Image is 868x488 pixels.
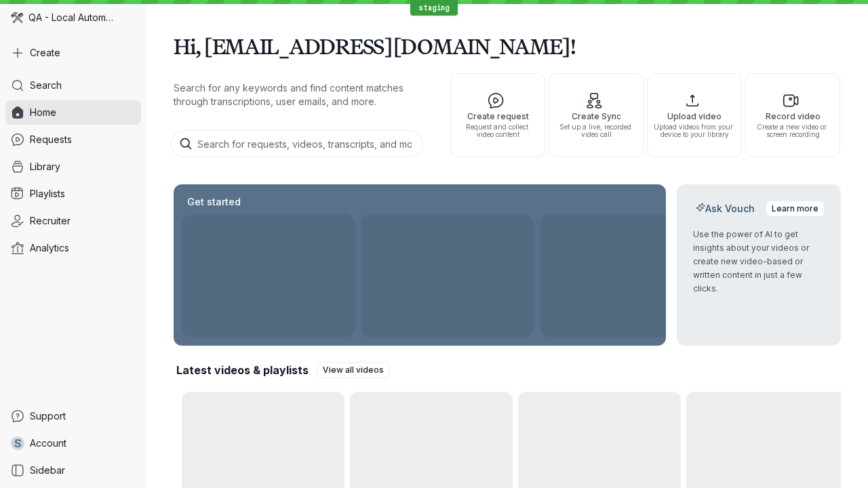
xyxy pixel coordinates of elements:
[5,458,141,483] a: Sidebar
[30,106,56,119] span: Home
[555,112,637,121] span: Create Sync
[28,11,115,24] span: QA - Local Automation
[174,81,426,108] p: Search for any keywords and find content matches through transcriptions, user emails, and more.
[693,228,825,296] p: Use the power of AI to get insights about your videos or create new video-based or written conten...
[653,112,736,121] span: Upload video
[5,5,141,30] div: QA - Local Automation
[323,363,384,377] span: View all videos
[751,123,834,138] span: Create a new video or screen recording
[456,112,539,121] span: Create request
[5,155,141,179] a: Library
[184,195,243,209] h2: Get started
[647,73,742,157] button: Upload videoUpload videos from your device to your library
[30,46,60,60] span: Create
[772,202,818,216] span: Learn more
[5,431,141,455] a: sAccount
[174,27,841,65] h1: Hi, [EMAIL_ADDRESS][DOMAIN_NAME]!
[5,127,141,152] a: Requests
[30,79,62,92] span: Search
[5,236,141,260] a: Analytics
[30,241,69,255] span: Analytics
[766,201,825,217] a: Learn more
[30,436,66,450] span: Account
[5,73,141,98] a: Search
[653,123,736,138] span: Upload videos from your device to your library
[456,123,539,138] span: Request and collect video content
[745,73,840,157] button: Record videoCreate a new video or screen recording
[751,112,834,121] span: Record video
[450,73,545,157] button: Create requestRequest and collect video content
[317,362,390,378] a: View all videos
[176,363,309,378] h2: Latest videos & playlists
[14,436,22,450] span: s
[5,209,141,233] a: Recruiter
[30,133,72,146] span: Requests
[30,187,65,201] span: Playlists
[5,41,141,65] button: Create
[555,123,637,138] span: Set up a live, recorded video call
[5,404,141,428] a: Support
[30,214,71,228] span: Recruiter
[5,100,141,125] a: Home
[693,202,757,216] h2: Ask Vouch
[549,73,644,157] button: Create SyncSet up a live, recorded video call
[30,409,66,423] span: Support
[5,182,141,206] a: Playlists
[30,160,60,174] span: Library
[171,130,423,157] input: Search for requests, videos, transcripts, and more...
[30,464,65,477] span: Sidebar
[11,12,23,24] img: QA - Local Automation avatar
